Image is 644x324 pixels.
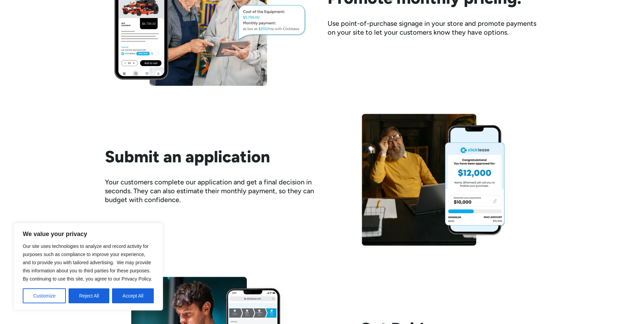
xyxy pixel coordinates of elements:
[14,223,163,310] div: We value your privacy
[23,244,152,282] span: Our site uses technologies to analyze and record activity for purposes such as compliance to impr...
[105,178,317,204] div: Your customers complete our application and get a final decision in seconds. They can also estima...
[69,288,109,303] button: Reject All
[105,147,317,167] h2: Submit an application
[23,230,154,238] p: We value your privacy
[23,288,66,303] button: Customize
[328,19,539,37] div: Use point-of-purchase signage in your store and promote payments on your site to let your custome...
[328,113,539,249] img: a man sitting in front of a laptop computer
[112,288,154,303] button: Accept All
